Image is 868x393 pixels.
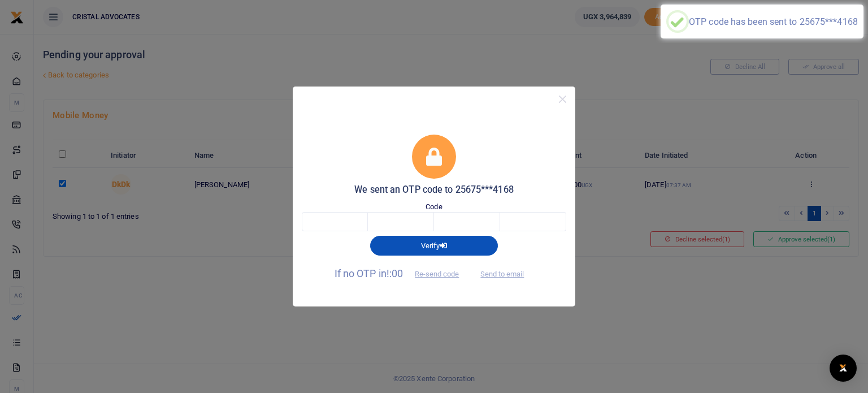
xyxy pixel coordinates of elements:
div: OTP code has been sent to 25675***4168 [689,16,858,27]
span: If no OTP in [335,267,469,279]
span: !:00 [387,267,403,279]
button: Verify [370,236,498,255]
button: Close [554,91,571,107]
h5: We sent an OTP code to 25675***4168 [302,184,566,196]
label: Code [426,201,442,213]
div: Open Intercom Messenger [830,355,857,382]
